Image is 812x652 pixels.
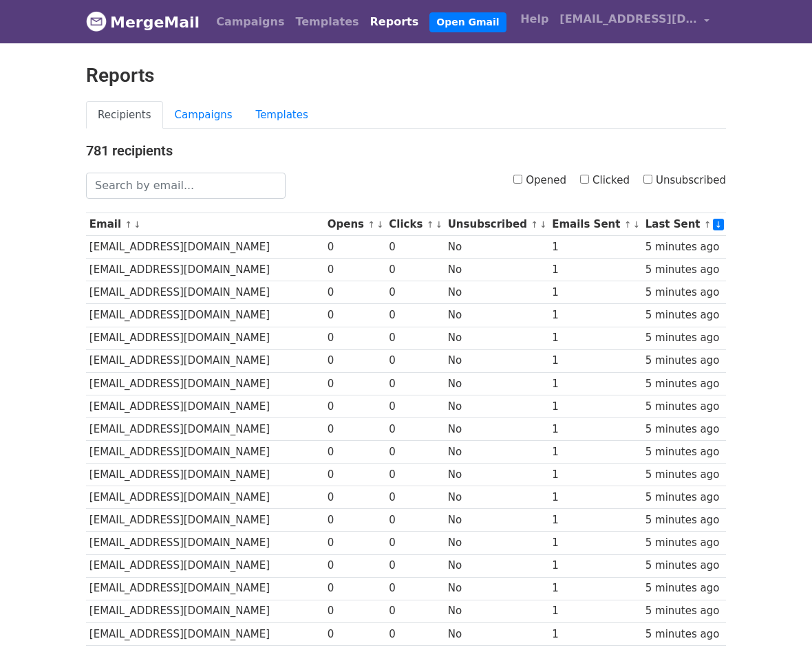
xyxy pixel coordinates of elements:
td: 5 minutes ago [642,554,726,577]
th: Opens [324,213,386,236]
td: 0 [386,349,445,372]
td: [EMAIL_ADDRESS][DOMAIN_NAME] [86,441,324,464]
td: No [445,600,548,622]
td: [EMAIL_ADDRESS][DOMAIN_NAME] [86,622,324,645]
td: 5 minutes ago [642,281,726,304]
td: 0 [386,554,445,577]
td: 0 [324,622,386,645]
a: ↓ [133,219,141,230]
td: [EMAIL_ADDRESS][DOMAIN_NAME] [86,259,324,281]
td: 0 [386,236,445,259]
th: Unsubscribed [445,213,548,236]
td: [EMAIL_ADDRESS][DOMAIN_NAME] [86,304,324,327]
td: No [445,532,548,554]
td: 5 minutes ago [642,417,726,440]
a: Open Gmail [429,12,506,32]
a: ↑ [624,219,632,230]
label: Clicked [580,173,630,188]
td: 0 [386,464,445,486]
td: 1 [548,486,642,509]
td: 0 [324,532,386,554]
td: 0 [324,509,386,532]
td: [EMAIL_ADDRESS][DOMAIN_NAME] [86,577,324,600]
td: 0 [324,554,386,577]
td: [EMAIL_ADDRESS][DOMAIN_NAME] [86,236,324,259]
td: 5 minutes ago [642,259,726,281]
td: 0 [386,577,445,600]
a: Reports [365,8,425,36]
h4: 781 recipients [86,142,726,159]
a: Help [515,6,554,33]
td: 1 [548,349,642,372]
td: 1 [548,281,642,304]
td: 0 [324,486,386,509]
td: 0 [386,509,445,532]
td: 0 [324,236,386,259]
td: [EMAIL_ADDRESS][DOMAIN_NAME] [86,417,324,440]
label: Opened [513,173,566,188]
td: [EMAIL_ADDRESS][DOMAIN_NAME] [86,372,324,395]
td: 5 minutes ago [642,577,726,600]
td: 0 [386,532,445,554]
a: Templates [290,8,364,36]
td: No [445,349,548,372]
th: Last Sent [642,213,726,236]
td: No [445,372,548,395]
td: 1 [548,532,642,554]
td: 1 [548,509,642,532]
td: 0 [386,417,445,440]
td: No [445,577,548,600]
a: ↑ [427,219,434,230]
td: 1 [548,577,642,600]
td: 1 [548,554,642,577]
td: [EMAIL_ADDRESS][DOMAIN_NAME] [86,327,324,349]
a: ↑ [531,219,538,230]
a: ↓ [376,219,384,230]
td: 0 [324,281,386,304]
td: [EMAIL_ADDRESS][DOMAIN_NAME] [86,486,324,509]
td: 1 [548,417,642,440]
td: 0 [386,600,445,622]
td: 0 [324,349,386,372]
td: 0 [386,486,445,509]
td: No [445,486,548,509]
td: 5 minutes ago [642,532,726,554]
th: Emails Sent [548,213,642,236]
td: No [445,622,548,645]
td: 5 minutes ago [642,600,726,622]
td: [EMAIL_ADDRESS][DOMAIN_NAME] [86,509,324,532]
td: 5 minutes ago [642,372,726,395]
td: [EMAIL_ADDRESS][DOMAIN_NAME] [86,600,324,622]
td: 5 minutes ago [642,509,726,532]
td: No [445,441,548,464]
td: 0 [324,259,386,281]
td: [EMAIL_ADDRESS][DOMAIN_NAME] [86,349,324,372]
a: ↓ [539,219,547,230]
a: MergeMail [86,8,200,36]
label: Unsubscribed [643,173,726,188]
td: 5 minutes ago [642,622,726,645]
td: No [445,304,548,327]
td: No [445,281,548,304]
td: 0 [324,327,386,349]
td: 0 [324,600,386,622]
td: 0 [324,464,386,486]
td: 0 [386,327,445,349]
input: Clicked [580,175,589,184]
input: Opened [513,175,522,184]
th: Clicks [386,213,445,236]
td: 1 [548,600,642,622]
a: ↑ [367,219,375,230]
input: Search by email... [86,173,286,199]
td: 0 [386,372,445,395]
td: 0 [386,441,445,464]
td: 0 [386,281,445,304]
a: [EMAIL_ADDRESS][DOMAIN_NAME] [554,6,715,38]
td: 0 [386,622,445,645]
td: No [445,464,548,486]
td: 0 [324,441,386,464]
td: 5 minutes ago [642,304,726,327]
td: 1 [548,327,642,349]
a: Recipients [86,101,163,129]
td: 5 minutes ago [642,441,726,464]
